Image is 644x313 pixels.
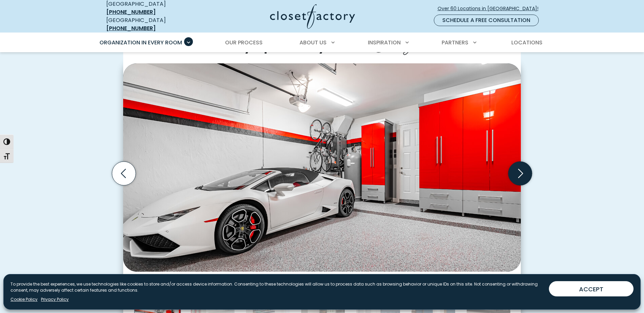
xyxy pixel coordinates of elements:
button: Previous slide [109,159,138,188]
img: Luxury sports garage with high-gloss red cabinetry, gray base drawers, and vertical bike racks [123,63,521,272]
span: Partners [442,39,468,46]
a: Cookie Policy [10,296,38,302]
a: Schedule a Free Consultation [434,15,539,26]
a: Over 60 Locations in [GEOGRAPHIC_DATA]! [437,3,544,15]
img: Closet Factory Logo [270,4,355,29]
div: [GEOGRAPHIC_DATA] [106,16,204,33]
figcaption: High-gloss Red and Dove Grey garage cabinets with drawer storage and Polyaspartic flooring. [123,272,521,284]
nav: Primary Menu [95,33,550,52]
span: Our Process [225,39,263,46]
a: Privacy Policy [41,296,69,302]
span: Over 60 Locations in [GEOGRAPHIC_DATA]! [438,5,544,12]
span: About Us [299,39,327,46]
p: To provide the best experiences, we use technologies like cookies to store and/or access device i... [10,281,543,293]
span: Locations [511,39,542,46]
a: [PHONE_NUMBER] [106,24,156,32]
a: [PHONE_NUMBER] [106,8,156,16]
span: Organization in Every Room [99,39,182,46]
span: Inspiration [368,39,401,46]
button: Next slide [506,159,535,188]
button: ACCEPT [549,281,634,296]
